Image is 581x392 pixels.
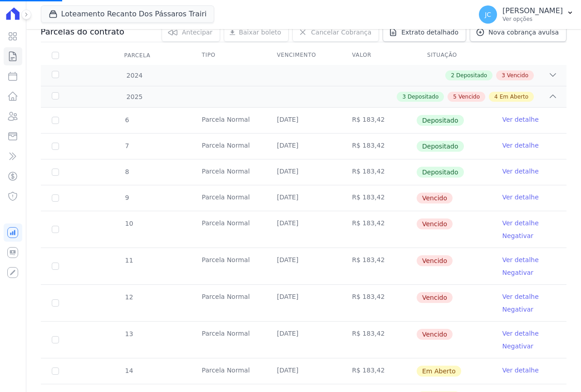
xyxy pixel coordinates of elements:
[52,336,59,343] input: default
[341,211,416,248] td: R$ 183,42
[502,342,534,350] a: Negativar
[502,306,534,313] a: Negativar
[417,115,464,126] span: Depositado
[417,366,461,377] span: Em Aberto
[124,293,133,301] span: 12
[341,134,416,159] td: R$ 183,42
[494,93,498,101] span: 4
[502,292,539,301] a: Ver detalhe
[124,367,133,374] span: 14
[266,159,341,185] td: [DATE]
[488,28,559,37] span: Nova cobrança avulsa
[124,220,133,227] span: 10
[191,358,266,384] td: Parcela Normal
[266,108,341,133] td: [DATE]
[502,218,539,228] a: Ver detalhe
[266,211,341,248] td: [DATE]
[52,299,59,307] input: default
[453,93,457,101] span: 5
[417,255,453,266] span: Vencido
[502,193,539,202] a: Ver detalhe
[266,134,341,159] td: [DATE]
[500,93,528,101] span: Em Aberto
[417,292,453,303] span: Vencido
[41,5,215,23] button: Loteamento Recanto Dos Pássaros Trairi
[266,248,341,284] td: [DATE]
[507,71,528,79] span: Vencido
[191,46,266,65] th: Tipo
[502,71,505,79] span: 3
[52,117,59,124] input: Só é possível selecionar pagamentos em aberto
[52,263,59,270] input: default
[502,141,539,150] a: Ver detalhe
[191,322,266,358] td: Parcela Normal
[191,159,266,185] td: Parcela Normal
[485,11,491,18] span: JC
[341,285,416,321] td: R$ 183,42
[113,46,162,65] div: Parcela
[124,168,129,175] span: 8
[341,322,416,358] td: R$ 183,42
[52,143,59,150] input: Só é possível selecionar pagamentos em aberto
[124,142,129,149] span: 7
[52,226,59,233] input: default
[502,6,563,15] p: [PERSON_NAME]
[456,71,487,79] span: Depositado
[124,116,129,124] span: 6
[341,248,416,284] td: R$ 183,42
[266,285,341,321] td: [DATE]
[191,185,266,211] td: Parcela Normal
[472,2,581,27] button: JC [PERSON_NAME] Ver opções
[266,46,341,65] th: Vencimento
[266,185,341,211] td: [DATE]
[341,159,416,185] td: R$ 183,42
[191,211,266,248] td: Parcela Normal
[341,358,416,384] td: R$ 183,42
[191,134,266,159] td: Parcela Normal
[502,269,534,276] a: Negativar
[191,285,266,321] td: Parcela Normal
[417,329,453,340] span: Vencido
[52,367,59,375] input: default
[451,71,454,79] span: 2
[502,232,534,239] a: Negativar
[408,93,438,101] span: Depositado
[52,169,59,176] input: Só é possível selecionar pagamentos em aberto
[52,194,59,202] input: default
[341,46,416,65] th: Valor
[191,248,266,284] td: Parcela Normal
[401,28,458,37] span: Extrato detalhado
[502,15,563,23] p: Ver opções
[341,185,416,211] td: R$ 183,42
[266,358,341,384] td: [DATE]
[383,23,466,42] a: Extrato detalhado
[502,167,539,176] a: Ver detalhe
[417,218,453,229] span: Vencido
[502,115,539,124] a: Ver detalhe
[458,93,480,101] span: Vencido
[417,141,464,152] span: Depositado
[470,23,566,42] a: Nova cobrança avulsa
[502,255,539,264] a: Ver detalhe
[416,46,491,65] th: Situação
[124,194,129,201] span: 9
[124,330,133,337] span: 13
[402,93,406,101] span: 3
[502,329,539,338] a: Ver detalhe
[341,108,416,133] td: R$ 183,42
[124,257,133,264] span: 11
[191,108,266,133] td: Parcela Normal
[41,26,124,37] h3: Parcelas do contrato
[266,322,341,358] td: [DATE]
[417,167,464,178] span: Depositado
[502,366,539,375] a: Ver detalhe
[417,193,453,203] span: Vencido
